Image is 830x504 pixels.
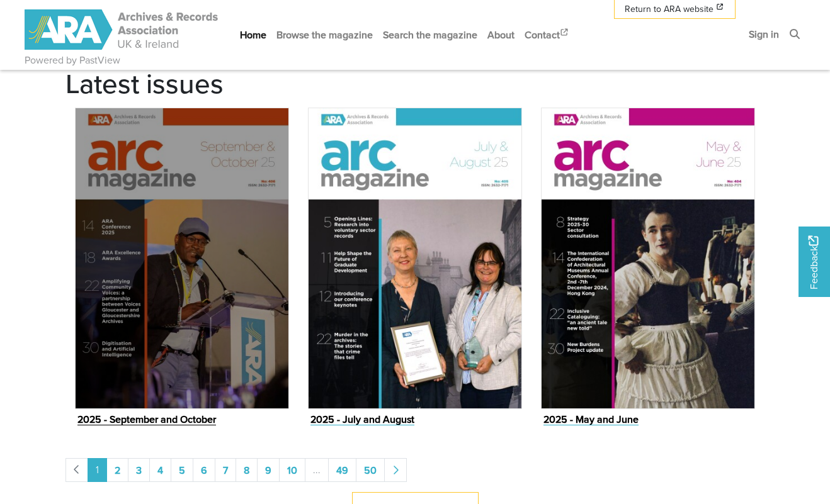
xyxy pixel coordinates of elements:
a: 2025 - July and August2025 - July and August [308,108,522,430]
section: Issues [65,67,765,483]
a: Goto page 8 [236,458,258,482]
a: Search the magazine [378,18,482,52]
a: Goto page 49 [328,458,356,482]
img: 2025 - July and August [308,108,522,410]
a: Goto page 3 [128,458,150,482]
a: Home [235,18,271,52]
a: Goto page 50 [356,458,385,482]
a: Next page [384,458,407,482]
a: 2025 - May and June2025 - May and June [541,108,755,430]
a: Goto page 10 [279,458,305,482]
a: Goto page 4 [149,458,171,482]
a: ARA - ARC Magazine | Powered by PastView logo [25,3,220,57]
a: Goto page 5 [171,458,193,482]
span: Feedback [806,236,821,289]
a: Goto page 2 [106,458,128,482]
a: 2025 - September and October2025 - September and October [75,108,289,430]
a: Powered by PastView [25,53,120,68]
span: Return to ARA website [625,3,713,16]
img: ARA - ARC Magazine | Powered by PastView [25,9,220,50]
h2: Latest issues [65,67,765,100]
a: About [482,18,520,52]
img: 2025 - September and October [75,108,289,410]
div: Issue [65,108,298,449]
a: Goto page 6 [193,458,215,482]
nav: pagination [65,458,765,482]
a: Contact [520,18,575,52]
span: Goto page 1 [88,458,107,482]
img: 2025 - May and June [541,108,755,410]
li: Previous page [65,458,88,482]
a: Would you like to provide feedback? [799,227,830,297]
div: Issue [532,108,765,449]
a: Browse the magazine [271,18,378,52]
a: Goto page 7 [215,458,236,482]
div: Issue [298,108,532,449]
a: Sign in [744,18,784,51]
a: Goto page 9 [257,458,280,482]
